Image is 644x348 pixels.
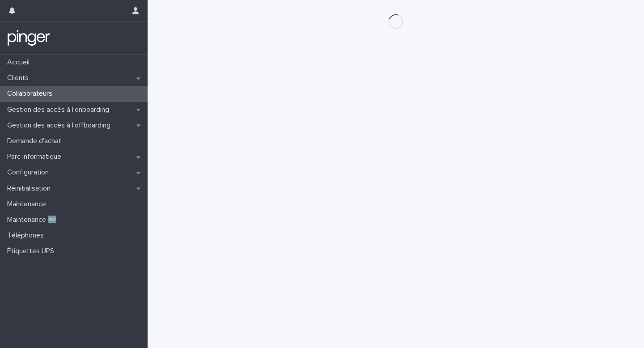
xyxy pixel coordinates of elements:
[4,74,36,82] p: Clients
[4,137,68,145] p: Demande d'achat
[4,184,58,193] p: Réinitialisation
[4,153,68,161] p: Parc informatique
[4,89,59,98] p: Collaborateurs
[4,200,53,208] p: Maintenance
[4,231,51,240] p: Téléphones
[4,106,116,114] p: Gestion des accès à l’onboarding
[4,247,61,255] p: Étiquettes UPS
[7,29,51,47] img: mTgBEunGTSyRkCgitkcU
[4,216,64,224] p: Maintenance 🆕
[4,121,118,130] p: Gestion des accès à l’offboarding
[4,58,37,67] p: Accueil
[4,168,56,177] p: Configuration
